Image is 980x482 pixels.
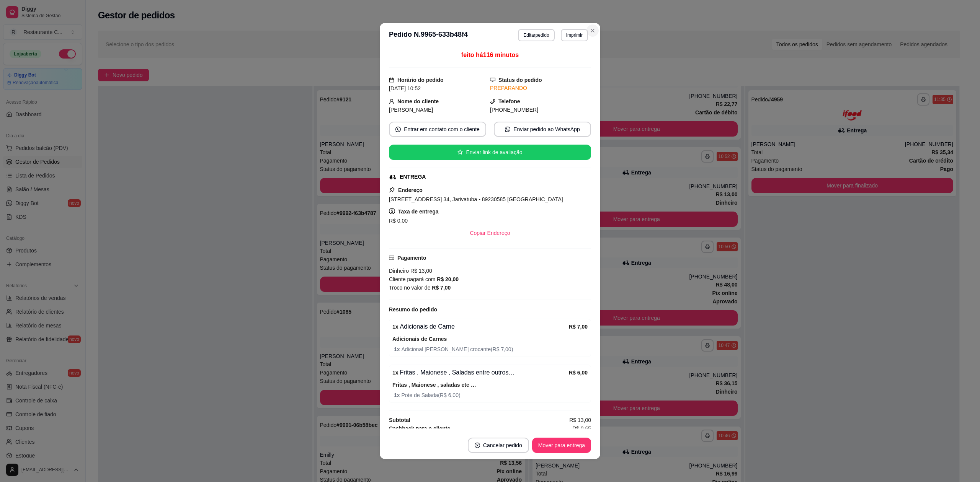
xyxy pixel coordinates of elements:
strong: Nome do cliente [397,98,439,104]
h3: Pedido N. 9965-633b48f4 [389,29,468,41]
strong: 1 x [394,392,401,398]
strong: R$ 6,00 [569,370,588,376]
div: ENTREGA [400,173,426,181]
button: Copiar Endereço [464,225,516,241]
strong: 1 x [394,346,401,352]
button: close-circleCancelar pedido [468,438,529,453]
button: Close [586,24,599,37]
button: Imprimir [561,29,588,41]
div: Fritas , Maionese , Saladas entre outros… [392,368,569,377]
span: [DATE] 10:52 [389,85,421,91]
span: desktop [490,77,495,83]
span: whats-app [505,127,510,132]
span: Dinheiro [389,268,409,274]
strong: Pagamento [397,255,426,261]
strong: Horário do pedido [397,77,444,83]
span: [PERSON_NAME] [389,107,433,113]
button: starEnviar link de avaliação [389,145,591,160]
strong: Adicionais de Carnes [392,336,447,342]
strong: 1 x [392,324,399,330]
strong: Taxa de entrega [398,208,439,215]
span: whats-app [395,127,401,132]
span: R$ 0,00 [389,218,408,224]
span: user [389,99,394,104]
span: close-circle [475,443,480,448]
strong: Telefone [498,98,520,104]
span: star [457,150,463,155]
strong: 1 x [392,370,399,376]
strong: Status do pedido [498,77,542,83]
span: Cliente pagará com [389,276,437,282]
span: R$ 13,00 [569,416,591,424]
strong: Fritas , Maionese , saladas etc … [392,382,476,388]
strong: Endereço [398,187,423,193]
span: phone [490,99,495,104]
button: whats-appEntrar em contato com o cliente [389,122,486,137]
span: feito há 116 minutos [461,52,519,58]
strong: R$ 7,00 [569,324,588,330]
span: pushpin [389,187,395,193]
strong: R$ 20,00 [437,276,459,282]
span: R$ 13,00 [409,268,432,274]
span: Pote de Salada ( R$ 6,00 ) [394,391,588,399]
span: Adicional [PERSON_NAME] crocante ( R$ 7,00 ) [394,345,588,353]
button: Editarpedido [518,29,554,41]
div: PREPARANDO [490,84,591,92]
span: dollar [389,208,395,214]
strong: R$ 7,00 [432,285,451,291]
span: calendar [389,77,394,83]
div: Adicionais de Carne [392,322,569,331]
span: credit-card [389,255,394,261]
strong: Cashback para o cliente [389,425,450,432]
span: R$ 0,65 [572,424,591,433]
button: whats-appEnviar pedido ao WhatsApp [494,122,591,137]
strong: Subtotal [389,417,410,423]
span: [PHONE_NUMBER] [490,107,538,113]
span: Troco no valor de [389,285,432,291]
span: [STREET_ADDRESS] 34, Jarivatuba - 89230585 [GEOGRAPHIC_DATA] [389,196,563,202]
strong: Resumo do pedido [389,306,437,313]
button: Mover para entrega [532,438,591,453]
